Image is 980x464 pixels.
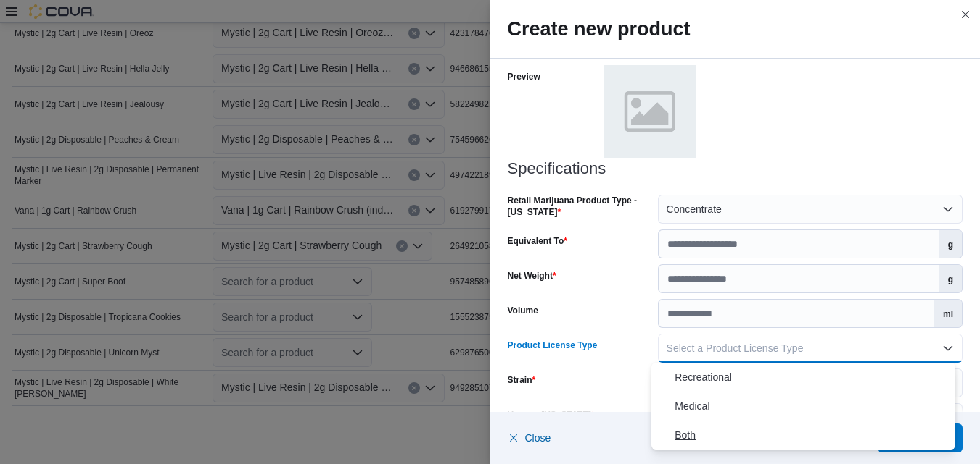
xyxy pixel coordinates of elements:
[675,426,950,444] span: Both
[658,195,963,224] button: Concentrate
[675,397,950,415] span: Medical
[508,423,551,452] button: Close
[525,431,551,445] span: Close
[508,339,598,351] label: Product License Type
[508,195,652,218] label: Retail Marijuana Product Type - [US_STATE]
[508,374,536,386] label: Strain
[508,17,963,41] h2: Create new product
[658,334,963,363] button: Select a Product License Type
[508,270,556,282] label: Net Weight
[667,342,804,354] span: Select a Product License Type
[508,409,595,421] label: Usage - [US_STATE]
[508,160,963,177] h3: Specifications
[508,235,567,247] label: Equivalent To
[651,363,955,450] div: Select listbox
[957,6,974,23] button: Close this dialog
[934,300,962,327] label: ml
[939,265,962,292] label: g
[675,368,950,386] span: Recreational
[508,71,540,83] label: Preview
[939,230,962,258] label: g
[508,305,538,316] label: Volume
[604,65,696,158] img: placeholder.png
